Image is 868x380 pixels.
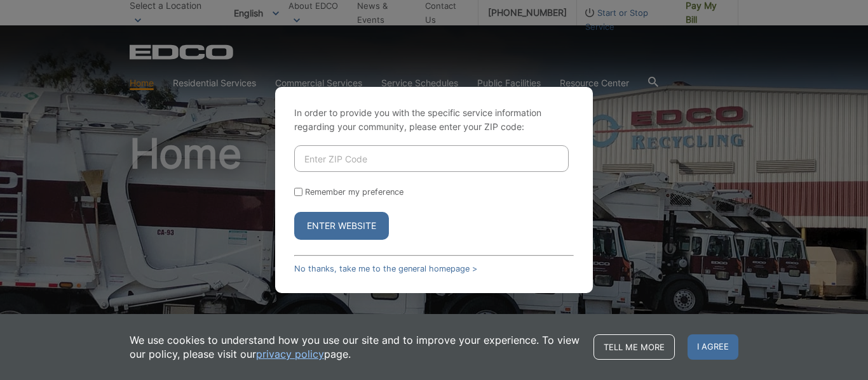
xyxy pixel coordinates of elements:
p: In order to provide you with the specific service information regarding your community, please en... [294,106,574,134]
span: I agree [688,334,738,360]
label: Remember my preference [305,187,403,197]
a: No thanks, take me to the general homepage > [294,264,477,273]
a: privacy policy [256,347,324,361]
a: Tell me more [593,334,675,360]
button: Enter Website [294,212,389,240]
p: We use cookies to understand how you use our site and to improve your experience. To view our pol... [130,333,581,361]
input: Enter ZIP Code [294,145,569,172]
